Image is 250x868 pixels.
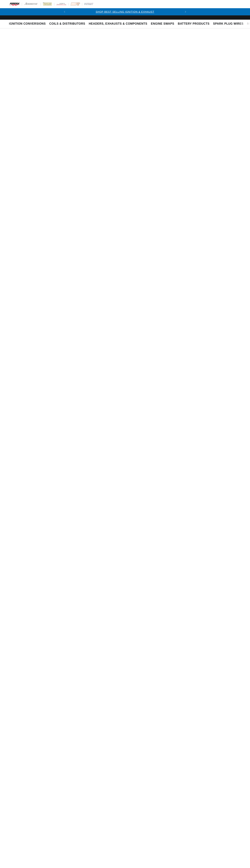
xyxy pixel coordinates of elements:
button: Translation missing: en.sections.announcements.next_announcement [182,8,189,15]
summary: Battery Products [176,20,211,28]
span: Headers, Exhausts & Components [89,22,147,26]
summary: Ignition Conversions [9,20,48,28]
summary: Engine Swaps [149,20,176,28]
summary: Spark Plug Wires [211,20,245,28]
a: SHOP BEST SELLING IGNITION & EXHAUST [96,10,154,13]
summary: Headers, Exhausts & Components [87,20,149,28]
button: Translation missing: en.sections.announcements.previous_announcement [61,8,68,15]
span: Engine Swaps [151,22,174,26]
span: Spark Plug Wires [213,22,243,26]
span: Battery Products [178,22,209,26]
span: Coils & Distributors [49,22,85,26]
span: Ignition Conversions [9,22,46,26]
summary: Coils & Distributors [48,20,87,28]
div: Announcement [68,10,182,14]
div: 1 of 2 [68,10,182,14]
